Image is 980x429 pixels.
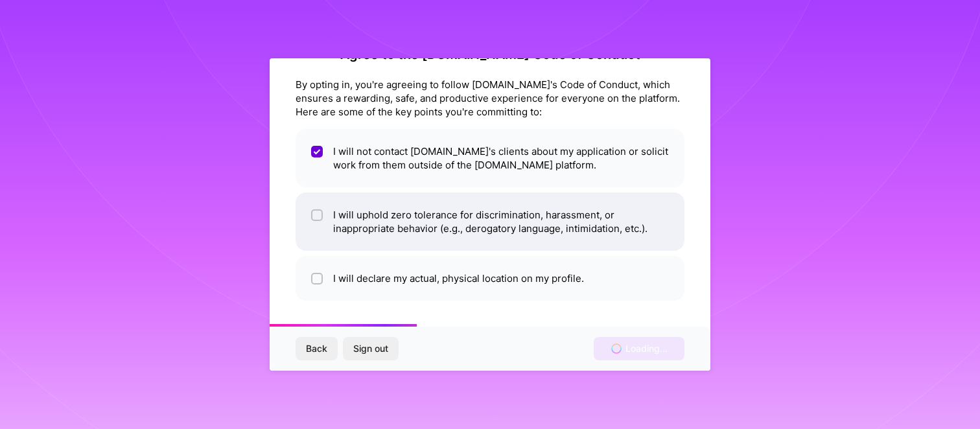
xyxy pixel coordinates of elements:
[306,342,327,355] span: Back
[296,192,684,251] li: I will uphold zero tolerance for discrimination, harassment, or inappropriate behavior (e.g., der...
[296,256,684,301] li: I will declare my actual, physical location on my profile.
[353,342,388,355] span: Sign out
[296,337,338,360] button: Back
[296,129,684,187] li: I will not contact [DOMAIN_NAME]'s clients about my application or solicit work from them outside...
[296,78,684,119] div: By opting in, you're agreeing to follow [DOMAIN_NAME]'s Code of Conduct, which ensures a rewardin...
[343,337,399,360] button: Sign out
